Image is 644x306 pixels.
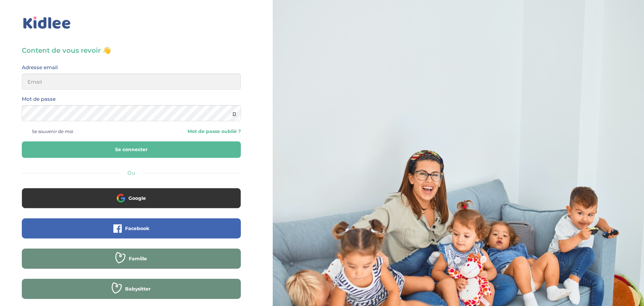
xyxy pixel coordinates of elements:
[22,249,241,269] button: Famille
[127,170,135,176] span: Ou
[113,224,122,233] img: facebook.png
[129,255,147,262] span: Famille
[128,195,146,202] span: Google
[22,290,241,297] a: Babysitter
[22,63,58,72] label: Adresse email
[125,286,151,292] span: Babysitter
[117,194,125,202] img: google.png
[22,230,241,236] a: Facebook
[22,200,241,206] a: Google
[22,279,241,299] button: Babysitter
[136,128,240,135] a: Mot de passe oublié ?
[22,218,241,238] button: Facebook
[22,188,241,208] button: Google
[125,225,149,232] span: Facebook
[22,74,241,90] input: Email
[32,127,73,136] span: Se souvenir de moi
[22,141,241,158] button: Se connecter
[22,95,56,103] label: Mot de passe
[22,46,241,55] h3: Content de vous revoir 👋
[22,260,241,266] a: Famille
[22,15,72,31] img: logo_kidlee_bleu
